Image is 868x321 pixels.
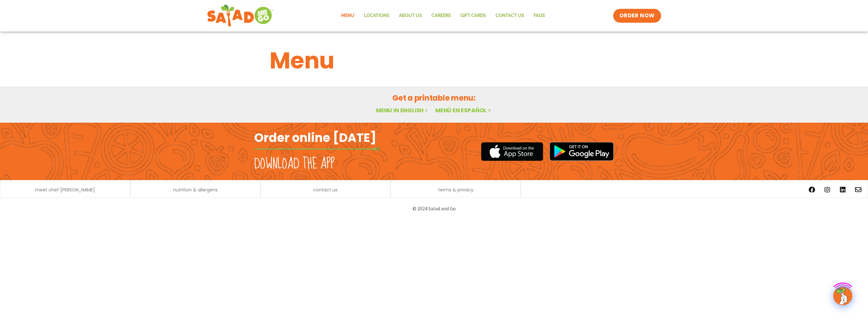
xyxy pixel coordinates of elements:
[491,9,529,23] a: Contact Us
[427,9,456,23] a: Careers
[207,3,273,28] img: new-SAG-logo-768×292
[549,142,614,161] img: google_play
[35,188,95,192] a: meet chef [PERSON_NAME]
[313,188,337,192] a: contact us
[254,155,335,173] h2: Download the app
[337,9,359,23] a: Menu
[337,9,550,23] nav: Menu
[613,9,661,23] a: ORDER NOW
[435,106,492,114] a: Menú en español
[359,9,394,23] a: Locations
[376,106,429,114] a: Menu in English
[254,147,380,151] img: fork
[529,9,550,23] a: FAQs
[481,141,543,162] img: appstore
[394,9,427,23] a: About Us
[270,92,598,103] h2: Get a printable menu:
[254,130,376,145] h2: Order online [DATE]
[619,12,655,20] span: ORDER NOW
[438,188,473,192] a: terms & privacy
[456,9,491,23] a: GIFT CARDS
[257,204,611,213] p: © 2024 Salad and Go
[173,188,218,192] a: nutrition & allergens
[270,44,598,78] h1: Menu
